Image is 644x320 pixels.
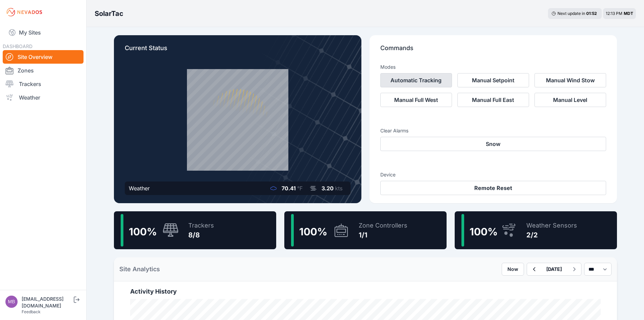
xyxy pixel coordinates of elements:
[5,7,43,18] img: Nevados
[129,184,150,192] div: Weather
[502,263,524,276] button: Now
[119,264,160,274] h2: Site Analytics
[297,185,303,192] span: °F
[125,43,351,58] p: Current Status
[3,43,32,49] span: DASHBOARD
[359,221,407,230] div: Zone Controllers
[284,211,447,249] a: 100%Zone Controllers1/1
[534,73,606,87] button: Manual Wind Stow
[3,50,84,64] a: Site Overview
[624,11,633,16] span: MDT
[380,93,452,107] button: Manual Full West
[5,296,18,308] img: mb@sbenergy.com
[95,9,123,18] h3: SolarTac
[380,43,606,58] p: Commands
[526,221,577,230] div: Weather Sensors
[3,91,84,104] a: Weather
[3,77,84,91] a: Trackers
[457,73,529,87] button: Manual Setpoint
[455,211,617,249] a: 100%Weather Sensors2/2
[359,230,407,240] div: 1/1
[95,5,123,22] nav: Breadcrumb
[606,11,622,16] span: 12:13 PM
[188,221,214,230] div: Trackers
[380,64,396,70] h3: Modes
[380,137,606,151] button: Snow
[541,263,567,275] button: [DATE]
[380,73,452,87] button: Automatic Tracking
[129,226,157,238] span: 100 %
[321,185,334,192] span: 3.20
[3,64,84,77] a: Zones
[22,296,72,309] div: [EMAIL_ADDRESS][DOMAIN_NAME]
[282,185,296,192] span: 70.41
[557,11,585,16] span: Next update in
[380,127,606,134] h3: Clear Alarms
[586,11,598,16] div: 01 : 52
[299,226,327,238] span: 100 %
[526,230,577,240] div: 2/2
[335,185,342,192] span: kts
[188,230,214,240] div: 8/8
[380,171,606,178] h3: Device
[130,287,601,296] h2: Activity History
[22,309,41,314] a: Feedback
[380,181,606,195] button: Remote Reset
[114,211,276,249] a: 100%Trackers8/8
[457,93,529,107] button: Manual Full East
[470,226,498,238] span: 100 %
[3,24,84,41] a: My Sites
[534,93,606,107] button: Manual Level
